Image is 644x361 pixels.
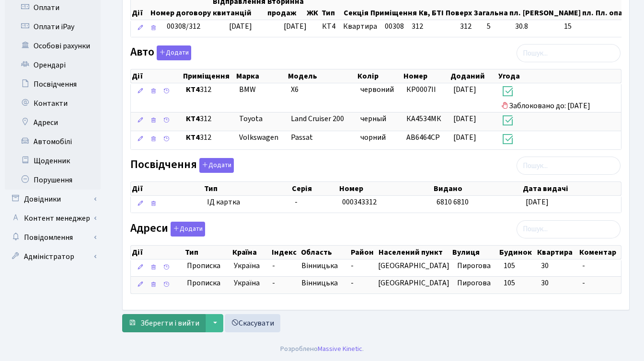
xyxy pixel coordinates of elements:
[342,197,377,207] span: 000343312
[322,21,335,32] span: КТ4
[526,197,549,207] span: [DATE]
[5,190,101,209] a: Довідники
[5,228,101,247] a: Повідомлення
[186,113,200,124] b: КТ4
[356,69,402,83] th: Колір
[184,246,232,259] th: Тип
[457,278,491,288] span: Пирогова
[287,69,356,83] th: Модель
[186,132,231,143] span: 312
[457,260,491,271] span: Пирогова
[453,132,476,143] span: [DATE]
[130,45,191,60] label: Авто
[300,246,350,259] th: Область
[378,278,449,288] span: [GEOGRAPHIC_DATA]
[453,113,476,124] span: [DATE]
[301,260,338,271] span: Вінницька
[449,69,497,83] th: Доданий
[130,222,205,237] label: Адреси
[5,247,101,266] a: Адміністратор
[487,21,507,32] span: 5
[338,182,433,195] th: Номер
[199,158,234,173] button: Посвідчення
[167,21,200,32] span: 00308/312
[131,182,203,195] th: Дії
[131,246,184,259] th: Дії
[402,69,449,83] th: Номер
[360,84,394,95] span: червоний
[122,314,206,332] button: Зберегти і вийти
[406,113,441,124] span: КА4534МК
[564,21,629,32] span: 15
[453,84,476,95] span: [DATE]
[578,246,621,259] th: Коментар
[406,84,436,95] span: КР0007ІІ
[582,260,585,271] span: -
[582,278,585,288] span: -
[541,278,549,288] span: 30
[360,113,386,124] span: черный
[460,21,479,32] span: 312
[197,157,234,173] a: Додати
[5,170,101,190] a: Порушення
[239,132,278,143] span: Volkswagen
[385,21,404,32] span: 00308
[157,45,191,60] button: Авто
[186,84,231,95] span: 312
[5,56,101,75] a: Орендарі
[272,278,275,288] span: -
[378,260,449,271] span: [GEOGRAPHIC_DATA]
[378,246,451,259] th: Населений пункт
[234,260,264,271] span: Україна
[291,113,344,124] span: Land Cruiser 200
[351,260,354,271] span: -
[5,113,101,132] a: Адреси
[451,246,498,259] th: Вулиця
[225,314,280,332] a: Скасувати
[239,113,263,124] span: Toyota
[291,182,338,195] th: Серія
[186,84,200,95] b: КТ4
[5,94,101,113] a: Контакти
[301,278,338,288] span: Вінницька
[272,260,275,271] span: -
[5,151,101,170] a: Щоденник
[497,69,621,83] th: Угода
[291,84,299,95] span: X6
[295,197,298,207] span: -
[541,260,549,271] span: 30
[517,220,621,238] input: Пошук...
[239,84,256,95] span: BMW
[5,75,101,94] a: Посвідчення
[231,246,271,259] th: Країна
[186,132,200,143] b: КТ4
[351,278,354,288] span: -
[517,157,621,175] input: Пошук...
[187,278,220,289] span: Прописка
[501,84,617,111] span: Заблоковано до: [DATE]
[360,132,386,143] span: чорний
[504,260,515,271] span: 105
[517,44,621,62] input: Пошук...
[280,344,364,354] div: Розроблено .
[186,113,231,124] span: 312
[5,209,101,228] a: Контент менеджер
[291,132,313,143] span: Passat
[234,278,264,289] span: Україна
[522,182,621,195] th: Дата видачі
[536,246,578,259] th: Квартира
[515,21,556,32] span: 30.8
[350,246,378,259] th: Район
[229,21,252,32] span: [DATE]
[318,344,362,354] a: Massive Kinetic
[207,197,287,208] span: ІД картка
[284,21,307,32] span: [DATE]
[5,17,101,36] a: Оплати iPay
[437,197,469,207] span: 6810 6810
[187,260,220,271] span: Прописка
[412,21,423,32] span: 312
[203,182,291,195] th: Тип
[433,182,522,195] th: Видано
[271,246,300,259] th: Індекс
[5,36,101,56] a: Особові рахунки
